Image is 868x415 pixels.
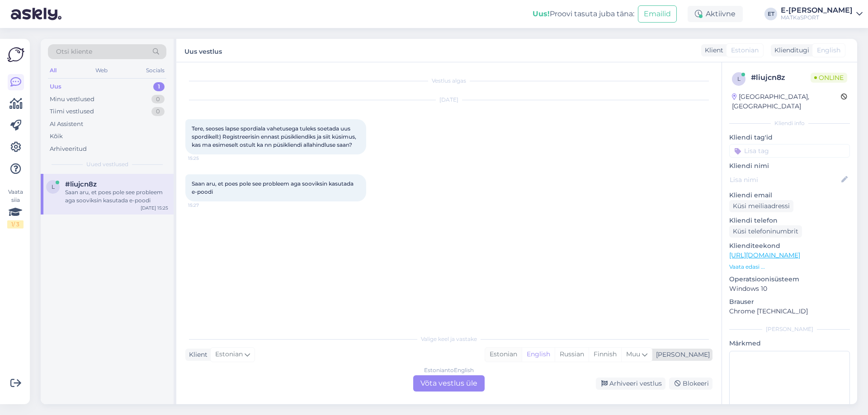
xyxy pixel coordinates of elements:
[413,375,485,392] div: Võta vestlus üle
[7,188,24,228] div: Vaata siia
[192,125,358,148] span: Tere, seoses lapse spordiala vahetusega tuleks soetada uus spordikell:) Registreerisin ennast püs...
[729,263,850,271] p: Vaata edasi ...
[50,95,94,104] div: Minu vestlused
[688,6,743,22] div: Aktiivne
[626,350,640,358] span: Muu
[729,119,850,127] div: Kliendi info
[729,251,800,259] a: [URL][DOMAIN_NAME]
[522,348,555,361] div: English
[50,120,83,129] div: AI Assistent
[764,8,777,20] div: ET
[144,65,166,76] div: Socials
[185,96,712,104] div: [DATE]
[7,46,24,63] img: Askly Logo
[729,133,850,142] p: Kliendi tag'id
[65,180,97,188] span: #liujcn8z
[424,366,474,374] div: Estonian to English
[7,220,24,228] div: 1 / 3
[192,180,355,195] span: Saan aru, et poes pole see probleem aga sooviksin kasutada e-poodi
[751,72,811,83] div: # liujcn8z
[729,275,850,284] p: Operatsioonisüsteem
[652,350,710,359] div: [PERSON_NAME]
[669,378,712,390] div: Blokeeri
[184,44,222,56] label: Uus vestlus
[729,307,850,316] p: Chrome [TECHNICAL_ID]
[50,132,63,141] div: Kõik
[151,95,165,104] div: 0
[729,191,850,200] p: Kliendi email
[215,350,243,359] span: Estonian
[141,205,168,211] div: [DATE] 15:25
[771,46,809,55] div: Klienditugi
[729,144,850,158] input: Lisa tag
[185,77,712,85] div: Vestlus algas
[151,107,165,116] div: 0
[52,183,55,190] span: l
[729,216,850,225] p: Kliendi telefon
[185,335,712,343] div: Valige keel ja vastake
[50,82,61,91] div: Uus
[185,350,208,359] div: Klient
[50,107,94,116] div: Tiimi vestlused
[729,241,850,251] p: Klienditeekond
[731,46,759,55] span: Estonian
[811,73,847,83] span: Online
[188,202,222,209] span: 15:27
[48,65,58,76] div: All
[533,9,634,19] div: Proovi tasuta juba täna:
[153,82,165,91] div: 1
[533,9,550,18] b: Uus!
[638,5,677,23] button: Emailid
[729,339,850,348] p: Märkmed
[737,75,741,82] span: l
[781,7,863,21] a: E-[PERSON_NAME]MATKaSPORT
[86,160,128,168] span: Uued vestlused
[94,65,109,76] div: Web
[596,378,665,390] div: Arhiveeri vestlus
[781,7,853,14] div: E-[PERSON_NAME]
[65,188,168,205] div: Saan aru, et poes pole see probleem aga sooviksin kasutada e-poodi
[589,348,621,361] div: Finnish
[729,297,850,307] p: Brauser
[555,348,589,361] div: Russian
[732,92,841,111] div: [GEOGRAPHIC_DATA], [GEOGRAPHIC_DATA]
[50,145,87,154] div: Arhiveeritud
[730,175,840,185] input: Lisa nimi
[729,161,850,171] p: Kliendi nimi
[817,46,840,55] span: English
[485,348,522,361] div: Estonian
[701,46,723,55] div: Klient
[729,284,850,294] p: Windows 10
[729,225,802,238] div: Küsi telefoninumbrit
[729,325,850,333] div: [PERSON_NAME]
[781,14,853,21] div: MATKaSPORT
[188,155,222,162] span: 15:25
[729,200,793,212] div: Küsi meiliaadressi
[56,47,92,56] span: Otsi kliente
